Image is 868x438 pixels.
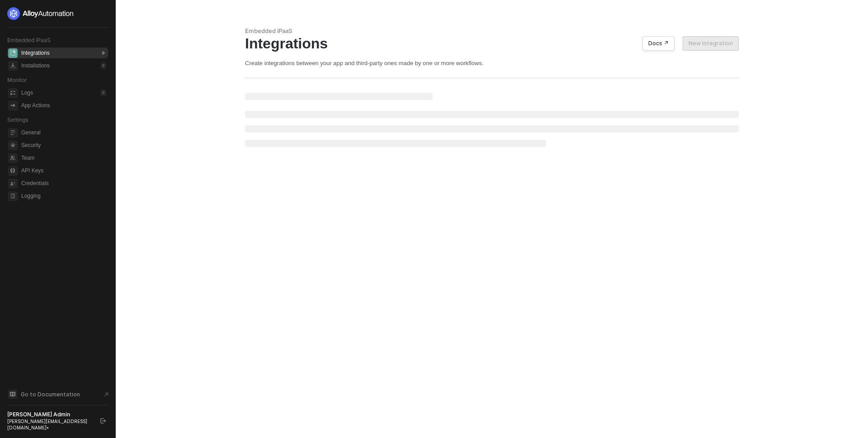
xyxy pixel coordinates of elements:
div: Embedded iPaaS [245,27,739,35]
div: [PERSON_NAME][EMAIL_ADDRESS][DOMAIN_NAME] • [7,418,92,431]
span: Security [21,140,106,151]
span: logout [100,418,106,424]
div: App Actions [21,102,50,109]
div: Docs ↗ [648,40,669,47]
span: Credentials [21,178,106,189]
span: installations [8,61,18,71]
span: icon-app-actions [8,101,18,110]
div: 0 [100,62,106,69]
span: documentation [8,390,17,399]
span: General [21,127,106,138]
span: Go to Documentation [21,390,80,398]
span: Logging [21,190,106,201]
span: credentials [8,179,18,188]
div: Installations [21,62,50,70]
span: team [8,153,18,163]
span: security [8,141,18,150]
a: logo [7,7,108,20]
span: integrations [8,48,18,58]
span: API Keys [21,165,106,176]
div: Logs [21,89,33,97]
button: New Integration [683,36,739,51]
div: Integrations [21,49,50,57]
button: Docs ↗ [642,36,675,51]
span: api-key [8,166,18,176]
span: Embedded iPaaS [7,37,51,43]
div: 0 [100,89,106,96]
span: Settings [7,116,28,123]
span: general [8,128,18,138]
img: logo [7,7,74,20]
div: Integrations [245,35,739,52]
div: [PERSON_NAME] Admin [7,411,92,418]
a: Knowledge Base [7,389,108,400]
span: document-arrow [102,390,111,399]
span: logging [8,191,18,201]
span: icon-logs [8,88,18,98]
span: Monitor [7,76,27,83]
div: Create integrations between your app and third-party ones made by one or more workflows. [245,59,739,67]
span: Team [21,152,106,163]
div: 0 [100,49,106,57]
